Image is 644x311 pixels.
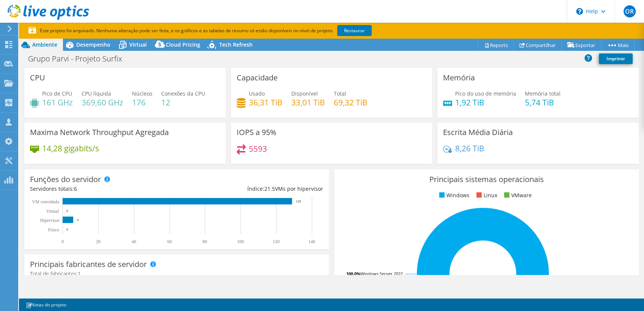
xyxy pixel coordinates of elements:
span: Cloud Pricing [166,41,200,48]
h3: Principais fabricantes de servidor [30,260,147,269]
a: Mais [601,39,635,51]
text: 129 [296,199,301,203]
span: Usado [249,90,265,97]
span: Ambiente [32,41,57,48]
a: Exportar [561,39,601,51]
h3: Escrita Média Diária [443,128,513,137]
text: 0 [61,239,64,244]
span: Total [334,90,346,97]
a: Notas do projeto [20,300,72,309]
h4: 36,31 TiB [249,98,283,107]
span: Virtual [129,41,147,48]
span: Desempenho [76,41,110,48]
h4: 14,28 gigabits/s [42,144,99,152]
tspan: Windows Server 2022 [360,271,403,276]
span: Disponível [291,90,318,97]
text: 60 [167,239,172,244]
h3: Principais sistemas operacionais [340,175,633,184]
div: Servidores totais: [30,185,176,193]
h4: 176 [132,98,152,107]
text: 80 [203,239,207,244]
span: Tech Refresh [219,41,253,48]
h4: Total de fabricantes: [30,270,323,278]
h4: 33,01 TiB [291,98,325,107]
text: 140 [308,239,315,244]
h4: 1,92 TiB [455,98,516,107]
p: Este projeto foi arquivado. Nenhuma alteração pode ser feita, e os gráficos e as tabelas de resum... [28,27,400,35]
text: 40 [132,239,136,244]
a: Compartilhar [514,39,562,51]
text: 20 [96,239,101,244]
h4: 69,32 TiB [334,98,368,107]
span: OR [624,5,636,17]
span: CPU líquida [82,90,111,97]
span: Pico do uso de memória [455,90,516,97]
h3: IOPS a 95% [237,128,276,137]
a: Imprimir [599,53,633,64]
text: Hipervisor [40,218,60,223]
h4: 369,60 GHz [82,98,123,107]
li: Windows [437,191,470,199]
text: 0 [66,209,68,213]
h3: Capacidade [237,74,278,82]
span: Núcleos [132,90,152,97]
h4: 5,74 TiB [525,98,561,107]
span: 1 [78,270,81,277]
h4: 161 GHz [42,98,73,107]
h4: 5593 [249,145,267,153]
text: VM convidada [32,199,59,204]
text: Virtual [46,209,59,214]
a: Reports [478,39,514,51]
text: 100 [237,239,244,244]
h3: Memória [443,74,475,82]
a: Restaurar [337,25,372,36]
span: Memória total [525,90,561,97]
h3: CPU [30,74,45,82]
div: Índice: VMs por hipervisor [176,185,323,193]
span: 21.5 [264,185,275,192]
h3: Maxima Network Throughput Agregada [30,128,169,137]
li: VMware [502,191,532,199]
svg: \n [576,8,583,15]
tspan: 100.0% [346,271,360,276]
h4: 12 [161,98,205,107]
h4: 8,26 TiB [455,144,484,152]
text: 120 [273,239,280,244]
span: Conexões da CPU [161,90,205,97]
span: Pico de CPU [42,90,72,97]
h1: Grupo Parvi - Projeto Surfix [25,55,134,63]
li: Linux [474,191,497,199]
h3: Funções do servidor [30,175,101,184]
tspan: Físico [48,227,59,232]
text: 0 [66,228,68,231]
text: 6 [77,218,79,222]
span: 6 [74,185,77,192]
